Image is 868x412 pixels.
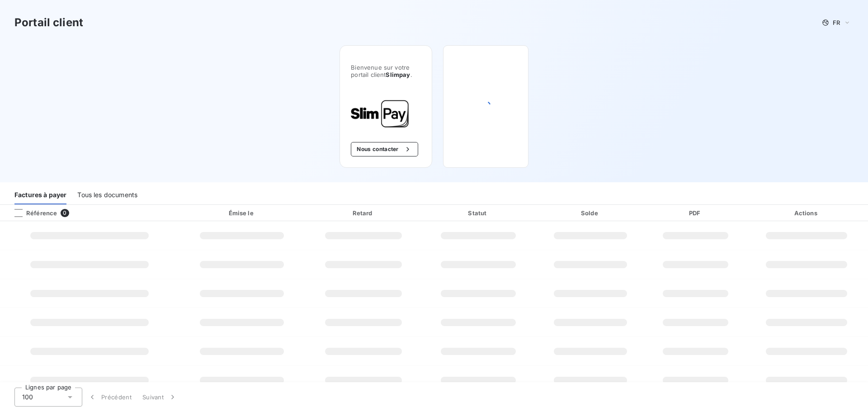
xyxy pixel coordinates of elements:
[14,185,66,204] div: Factures à payer
[833,19,840,26] span: FR
[82,388,137,407] button: Précédent
[647,208,743,218] div: PDF
[351,64,421,78] span: Bienvenue sur votre portail client .
[537,208,644,218] div: Solde
[307,208,420,218] div: Retard
[61,209,69,217] span: 0
[747,208,866,218] div: Actions
[180,208,303,218] div: Émise le
[7,209,57,217] div: Référence
[22,393,33,402] span: 100
[351,100,409,128] img: Company logo
[77,185,137,204] div: Tous les documents
[14,14,83,31] h3: Portail client
[351,142,418,156] button: Nous contacter
[137,388,183,407] button: Suivant
[423,208,533,218] div: Statut
[386,71,410,78] span: Slimpay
